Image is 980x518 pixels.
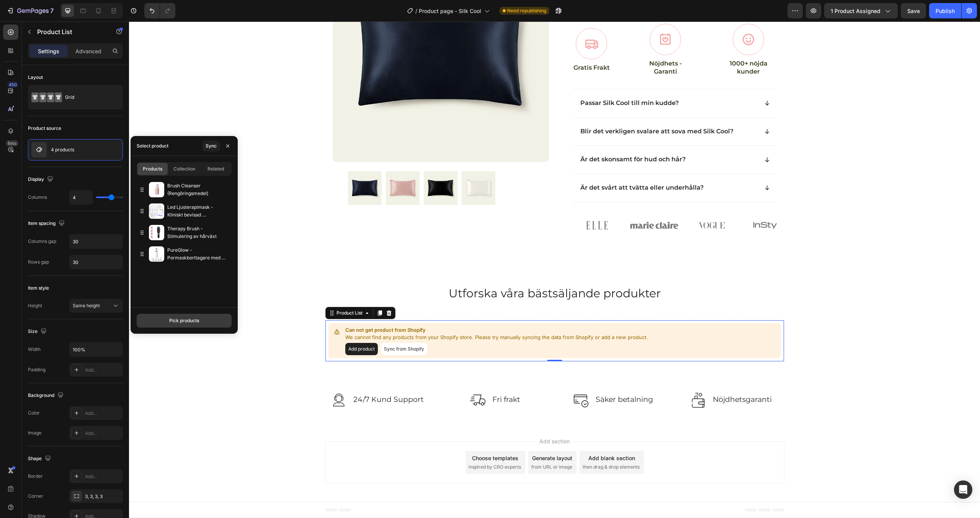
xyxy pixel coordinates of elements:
[149,182,164,197] img: collections
[167,182,229,197] p: Brush Cleanser (Rengöringsmedel)
[954,480,972,499] div: Open Intercom Messenger
[202,371,217,386] img: Alt Image
[137,143,168,149] div: Select product
[69,299,123,313] button: Same height
[402,442,443,449] span: from URL or image
[169,317,199,324] div: Pick products
[75,47,101,55] p: Advanced
[216,305,519,313] p: Can not get product from Shopify
[28,454,52,464] div: Shape
[28,346,41,353] div: Width
[907,8,920,14] span: Save
[444,193,492,215] img: gempages_581080910313554515-0db77b19-cf97-4859-8b0d-d4c58c869aa9.png
[403,433,443,441] div: Generate layout
[28,194,47,201] div: Columns
[28,302,42,309] div: Height
[419,7,481,15] span: Product page - Silk Cool
[149,246,164,262] img: collections
[85,493,121,500] div: 3, 3, 3, 3
[415,7,417,15] span: /
[459,433,506,441] div: Add blank section
[70,190,93,204] input: Auto
[7,82,18,88] div: 450
[206,288,235,295] div: Product List
[85,473,121,480] div: Add...
[28,285,49,292] div: Item style
[252,321,298,334] button: Sync from Shopify
[343,433,389,441] div: Choose templates
[451,162,575,170] p: Är det svårt att tvätta eller underhålla?
[206,143,217,149] div: Sync
[51,147,74,152] p: 4 products
[3,3,57,18] button: 7
[85,367,121,374] div: Add...
[65,89,112,106] div: Grid
[28,390,65,401] div: Background
[901,3,926,18] button: Save
[38,47,59,55] p: Settings
[28,410,40,416] div: Color
[444,43,481,51] p: Gratis Frakt
[28,259,49,266] div: Rows gap
[562,371,577,386] img: Alt Image
[28,238,56,245] div: Columns gap
[929,3,961,18] button: Publish
[37,27,102,36] p: Product List
[824,3,898,18] button: 1 product assigned
[28,493,43,500] div: Corner
[584,373,643,384] p: Nöjdhetsgaranti
[28,473,43,480] div: Border
[31,142,47,157] img: product feature img
[216,321,249,334] button: Add product
[173,166,195,172] span: Collection
[73,303,100,308] span: Same height
[149,203,164,219] img: collections
[28,74,43,81] div: Layout
[137,314,232,328] button: Pick products
[507,7,546,14] span: Need republishing
[167,203,229,219] p: Led Ljusterapimask - Kliniskt bevisad hudförbättring
[451,78,550,86] p: Passar Silk Cool till min kudde?
[28,125,61,132] div: Product source
[28,366,46,373] div: Padding
[70,234,122,248] input: Auto
[501,193,549,215] img: gempages_581080910313554515-d6bfa8d2-5c1a-4ad9-869b-ccdb75515f9b.png
[50,6,54,15] p: 7
[451,106,604,114] p: Blir det verkligen svalare att sova med Silk Cool?
[224,373,295,384] p: 24/7 Kund Support
[143,166,162,172] span: Products
[340,442,392,449] span: inspired by CRO experts
[28,174,55,185] div: Display
[85,430,121,437] div: Add...
[454,442,511,449] span: then drag & drop elements
[407,416,444,424] span: Add section
[592,38,647,54] p: 1000+ nöjda kunder
[616,193,664,215] img: gempages_581080910313554515-b97a5edd-53eb-4f92-bef9-2c2ed9d909b8.png
[28,429,41,436] div: Image
[85,410,121,417] div: Add...
[149,225,164,240] img: collections
[167,246,229,262] p: PureGlow - Pormaskborttagare med Vakuumteknik
[207,166,224,172] span: Related
[70,343,122,356] input: Auto
[28,326,48,337] div: Size
[363,373,391,384] p: Fri frakt
[831,7,880,15] span: 1 product assigned
[28,218,66,229] div: Item spacing
[559,193,607,215] img: gempages_581080910313554515-bc5133b4-2258-4cf2-90b4-e5f5febe1cef.png
[167,225,229,240] p: Therapy Brush - Stimulering av hårväxt
[509,38,564,54] p: Nöjdhets - Garanti
[129,21,980,518] iframe: Design area
[444,371,460,386] img: Alt Image
[70,255,122,269] input: Auto
[202,141,220,151] button: Sync
[144,3,175,18] div: Undo/Redo
[6,140,18,146] div: Beta
[467,373,524,384] p: Säker betalning
[196,264,655,280] h2: Utforska våra bästsäljande produkter
[341,371,356,386] img: Alt Image
[451,134,557,142] p: Är det skonsamt för hud och hår?
[216,312,519,320] p: We cannot find any products from your Shopify store. Please try manually syncing the data from Sh...
[936,7,955,15] div: Publish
